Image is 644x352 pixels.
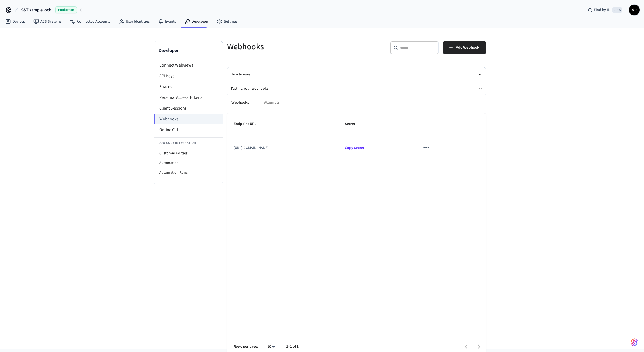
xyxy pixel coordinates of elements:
[66,17,115,26] a: Connected Accounts
[154,124,223,135] li: Online CLI
[154,92,223,103] li: Personal Access Tokens
[21,7,51,13] span: S&T sample lock
[29,17,66,26] a: ACS Systems
[115,17,154,26] a: User Identities
[612,7,622,13] span: Ctrl K
[227,113,486,161] table: sticky table
[154,71,223,81] li: API Keys
[629,5,640,15] button: SD
[154,81,223,92] li: Spaces
[456,44,479,51] span: Add Webhook
[154,158,223,168] li: Automations
[234,120,263,128] span: Endpoint URL
[154,137,223,148] li: Low Code Integration
[584,5,627,15] div: Find by IDCtrl K
[227,135,338,161] td: [URL][DOMAIN_NAME]
[227,96,486,109] div: ant example
[180,17,213,26] a: Developer
[227,96,253,109] button: Webhooks
[1,17,29,26] a: Devices
[154,114,223,124] li: Webhooks
[154,60,223,71] li: Connect Webviews
[231,67,482,82] button: How to use?
[265,343,278,351] div: 10
[154,103,223,114] li: Client Sessions
[55,6,77,13] span: Production
[213,17,242,26] a: Settings
[345,145,364,151] span: Copied!
[629,5,639,15] span: SD
[154,17,180,26] a: Events
[231,82,482,96] button: Testing your webhooks
[154,168,223,177] li: Automation Runs
[234,344,258,350] p: Rows per page:
[594,7,610,13] span: Find by ID
[227,41,353,52] h5: Webhooks
[154,148,223,158] li: Customer Portals
[158,47,218,54] h3: Developer
[286,344,299,350] p: 1–1 of 1
[631,338,638,347] img: SeamLogoGradient.69752ec5.svg
[443,41,486,54] button: Add Webhook
[345,120,362,128] span: Secret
